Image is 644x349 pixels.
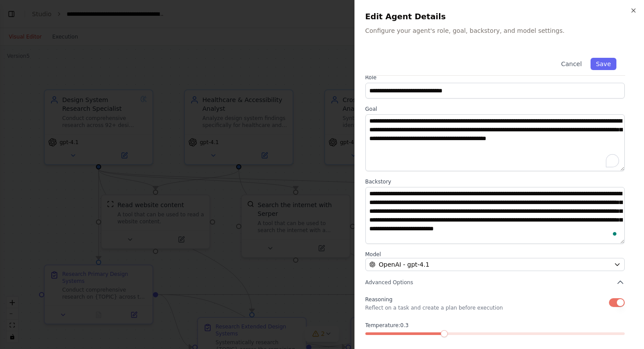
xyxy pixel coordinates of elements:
[365,258,625,271] button: OpenAI - gpt-4.1
[365,106,625,113] label: Goal
[365,279,413,286] span: Advanced Options
[365,178,625,185] label: Backstory
[365,11,634,23] h2: Edit Agent Details
[591,58,616,70] button: Save
[365,74,625,81] label: Role
[365,296,393,303] span: Reasoning
[365,187,625,244] textarea: To enrich screen reader interactions, please activate Accessibility in Grammarly extension settings
[365,114,625,171] textarea: To enrich screen reader interactions, please activate Accessibility in Grammarly extension settings
[365,304,503,311] p: Reflect on a task and create a plan before execution
[365,251,625,258] label: Model
[365,278,625,287] button: Advanced Options
[365,26,634,35] p: Configure your agent's role, goal, backstory, and model settings.
[379,260,430,269] span: OpenAI - gpt-4.1
[556,58,587,70] button: Cancel
[365,322,409,329] span: Temperature: 0.3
